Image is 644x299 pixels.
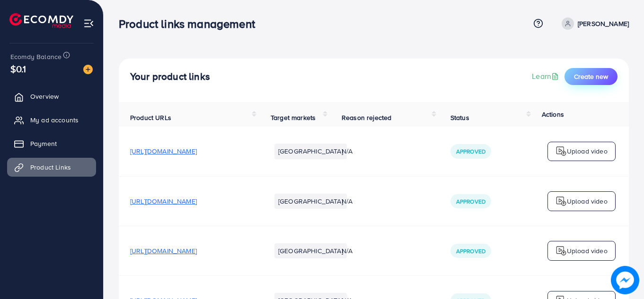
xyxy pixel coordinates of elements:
span: Reason rejected [342,113,391,122]
a: Learn [532,71,561,82]
a: My ad accounts [7,111,96,129]
p: Upload video [567,196,608,207]
span: Payment [30,139,57,148]
a: Product Links [7,158,96,177]
span: Status [450,113,469,122]
span: Target markets [271,113,316,122]
a: Payment [7,134,96,153]
span: My ad accounts [30,115,79,125]
span: [URL][DOMAIN_NAME] [130,196,197,206]
img: logo [556,196,567,207]
h3: Product links management [119,17,263,31]
span: Product Links [30,162,71,172]
span: N/A [342,196,353,206]
img: image [83,65,93,74]
span: Ecomdy Balance [10,52,62,61]
li: [GEOGRAPHIC_DATA] [274,243,347,258]
span: Actions [542,110,564,119]
span: Approved [456,197,485,205]
li: [GEOGRAPHIC_DATA] [274,194,347,209]
p: Upload video [567,245,608,256]
p: Upload video [567,145,608,157]
img: logo [9,13,73,28]
span: Approved [456,147,485,155]
img: menu [83,18,94,29]
span: [URL][DOMAIN_NAME] [130,146,197,156]
span: N/A [342,146,353,156]
a: Overview [7,87,96,106]
span: Product URLs [130,113,171,122]
button: Create new [565,68,618,85]
span: Approved [456,247,485,255]
span: N/A [342,246,353,256]
span: Overview [30,92,59,101]
img: logo [556,145,567,157]
span: [URL][DOMAIN_NAME] [130,246,197,256]
img: logo [556,245,567,256]
h4: Your product links [130,71,210,83]
img: image [611,266,639,294]
li: [GEOGRAPHIC_DATA] [274,144,347,159]
span: $0.1 [10,62,26,76]
p: [PERSON_NAME] [578,18,629,29]
span: Create new [574,72,608,81]
a: [PERSON_NAME] [558,17,629,30]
